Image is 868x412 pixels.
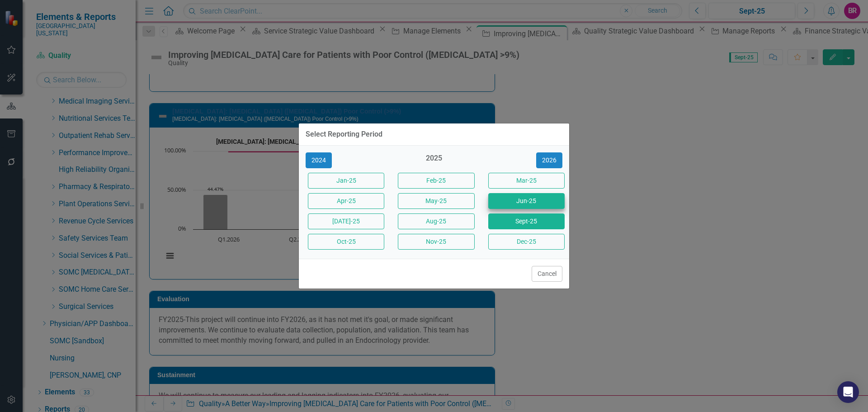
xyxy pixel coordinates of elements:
[308,213,384,229] button: [DATE]-25
[488,173,565,189] button: Mar-25
[308,234,384,250] button: Oct-25
[396,153,472,168] div: 2025
[532,266,562,282] button: Cancel
[398,234,474,250] button: Nov-25
[837,381,859,403] div: Open Intercom Messenger
[398,193,474,209] button: May-25
[306,152,332,168] button: 2024
[306,130,382,138] div: Select Reporting Period
[536,152,562,168] button: 2026
[398,173,474,189] button: Feb-25
[308,173,384,189] button: Jan-25
[398,213,474,229] button: Aug-25
[488,213,565,229] button: Sept-25
[488,234,565,250] button: Dec-25
[308,193,384,209] button: Apr-25
[488,193,565,209] button: Jun-25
